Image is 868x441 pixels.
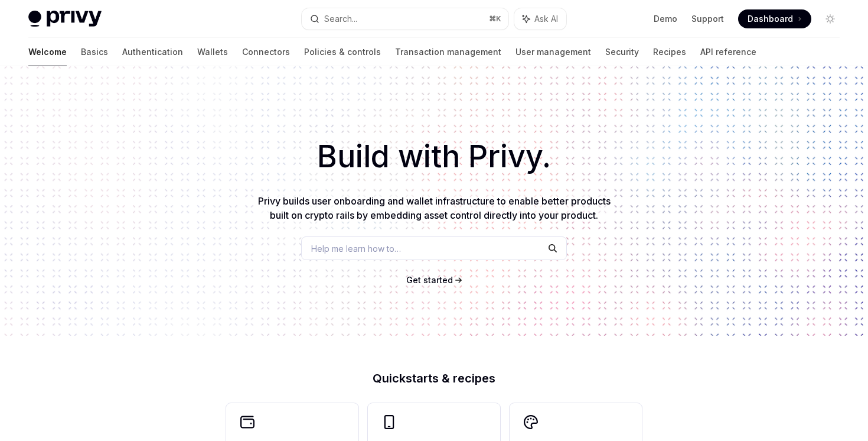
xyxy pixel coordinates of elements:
a: Get started [406,274,453,286]
a: Demo [654,13,677,25]
a: Support [691,13,724,25]
button: Toggle dark mode [821,9,840,28]
button: Ask AI [514,8,566,30]
span: Dashboard [748,13,793,25]
img: light logo [28,11,102,27]
a: User management [515,38,591,66]
a: Transaction management [395,38,501,66]
div: Search... [324,12,357,26]
span: Help me learn how to… [311,242,401,255]
a: Authentication [122,38,183,66]
a: API reference [700,38,756,66]
a: Welcome [28,38,67,66]
span: Get started [406,275,453,285]
button: Search...⌘K [302,8,508,30]
a: Connectors [242,38,290,66]
a: Basics [81,38,108,66]
span: Ask AI [534,13,558,25]
h2: Quickstarts & recipes [226,372,642,384]
a: Recipes [653,38,686,66]
a: Dashboard [738,9,811,28]
a: Wallets [197,38,228,66]
h1: Build with Privy. [19,134,849,180]
span: ⌘ K [489,14,501,24]
span: Privy builds user onboarding and wallet infrastructure to enable better products built on crypto ... [258,195,611,221]
a: Security [605,38,639,66]
a: Policies & controls [304,38,381,66]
